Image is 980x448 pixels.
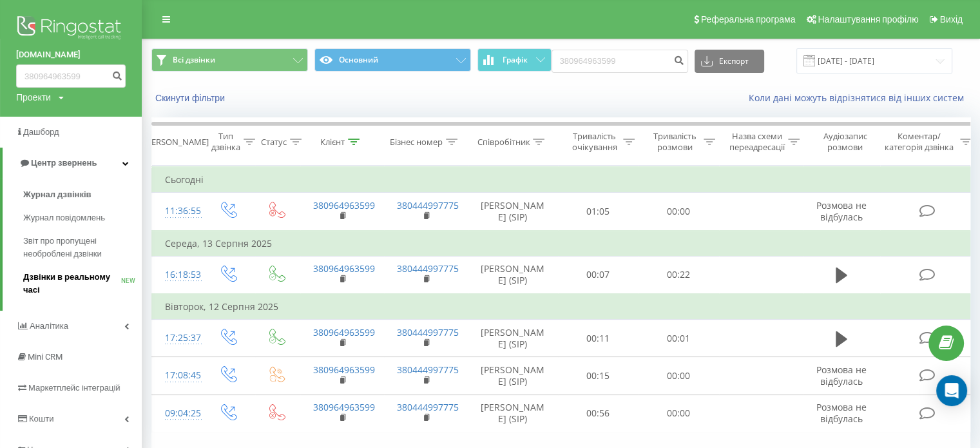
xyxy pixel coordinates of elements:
[16,64,126,88] input: Пошук за номером
[313,401,375,413] a: 380964963599
[695,50,764,73] button: Експорт
[23,235,135,260] span: Звіт про пропущені необроблені дзвінки
[165,401,191,426] div: 09:04:25
[173,55,215,65] span: Всі дзвінки
[468,357,558,394] td: [PERSON_NAME] (SIP)
[639,394,719,432] td: 00:00
[23,183,142,206] a: Журнал дзвінків
[749,92,970,104] a: Коли дані можуть відрізнятися вiд інших систем
[165,199,191,224] div: 11:36:55
[639,320,719,357] td: 00:01
[390,137,443,148] div: Бізнес номер
[16,48,126,61] a: [DOMAIN_NAME]
[23,206,142,229] a: Журнал повідомлень
[23,127,59,137] span: Дашборд
[151,48,308,72] button: Всі дзвінки
[558,320,639,357] td: 00:11
[477,48,552,72] button: Графік
[144,137,209,148] div: [PERSON_NAME]
[320,137,345,148] div: Клієнт
[558,394,639,432] td: 00:56
[816,364,867,387] span: Розмова не відбулась
[818,14,918,24] span: Налаштування профілю
[936,375,967,406] div: Open Intercom Messenger
[468,394,558,432] td: [PERSON_NAME] (SIP)
[397,326,459,338] a: 380444997775
[397,401,459,413] a: 380444997775
[468,320,558,357] td: [PERSON_NAME] (SIP)
[816,401,867,425] span: Розмова не відбулась
[477,137,530,148] div: Співробітник
[31,158,97,168] span: Центр звернень
[649,131,700,153] div: Тривалість розмови
[23,188,91,201] span: Журнал дзвінків
[152,167,977,193] td: Сьогодні
[558,357,639,394] td: 00:15
[152,294,977,320] td: Вівторок, 12 Серпня 2025
[16,13,126,45] img: Ringostat logo
[558,256,639,294] td: 00:07
[468,256,558,294] td: [PERSON_NAME] (SIP)
[23,271,121,297] span: Дзвінки в реальному часі
[261,137,287,148] div: Статус
[151,92,231,104] button: Скинути фільтри
[165,363,191,388] div: 17:08:45
[28,352,62,362] span: Mini CRM
[569,131,620,153] div: Тривалість очікування
[468,193,558,231] td: [PERSON_NAME] (SIP)
[558,193,639,231] td: 01:05
[503,55,528,64] span: Графік
[3,148,142,179] a: Центр звернень
[29,414,53,424] span: Кошти
[313,199,375,211] a: 380964963599
[729,131,785,153] div: Назва схеми переадресації
[639,256,719,294] td: 00:22
[552,50,688,73] input: Пошук за номером
[30,321,68,331] span: Аналiтика
[211,131,240,153] div: Тип дзвінка
[881,131,957,153] div: Коментар/категорія дзвінка
[152,231,977,257] td: Середа, 13 Серпня 2025
[23,211,105,224] span: Журнал повідомлень
[165,262,191,287] div: 16:18:53
[814,131,876,153] div: Аудіозапис розмови
[397,199,459,211] a: 380444997775
[165,326,191,351] div: 17:25:37
[701,14,796,24] span: Реферальна програма
[313,262,375,275] a: 380964963599
[314,48,471,72] button: Основний
[639,193,719,231] td: 00:00
[639,357,719,394] td: 00:00
[23,266,142,302] a: Дзвінки в реальному часіNEW
[816,199,867,223] span: Розмова не відбулась
[23,229,142,266] a: Звіт про пропущені необроблені дзвінки
[940,14,963,24] span: Вихід
[397,262,459,275] a: 380444997775
[397,364,459,376] a: 380444997775
[28,383,120,393] span: Маркетплейс інтеграцій
[313,326,375,338] a: 380964963599
[16,91,51,104] div: Проекти
[313,364,375,376] a: 380964963599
